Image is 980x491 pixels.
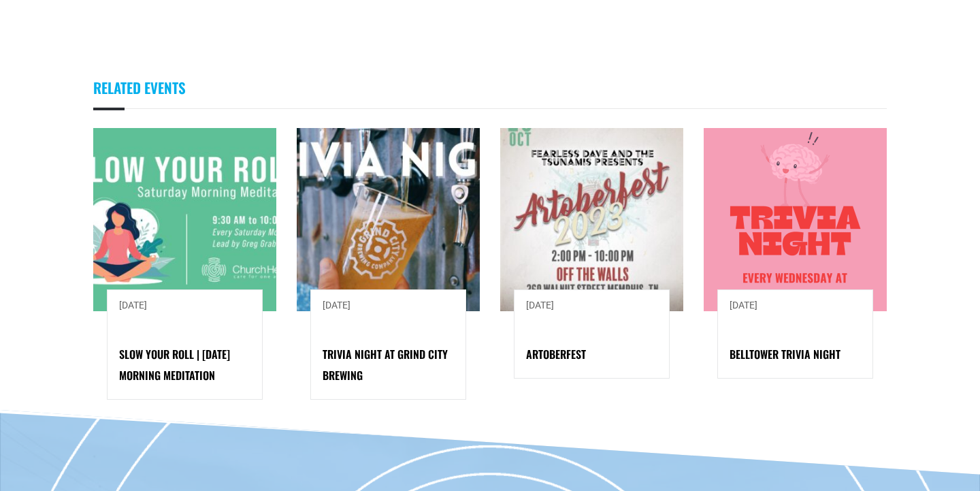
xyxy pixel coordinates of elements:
[119,346,230,383] a: Slow Your Roll | [DATE] Morning Meditation
[730,300,757,311] span: [DATE]
[526,346,586,362] a: Artoberfest
[704,128,887,311] img: Join us for a thrilling Trivia Night every Wednesday at Belltower. Brush up on your knowledge and...
[93,67,887,108] h3: Related Events
[526,300,554,311] span: [DATE]
[500,128,683,311] img: A poster for Artoberfest in Memphis, Tennessee.
[730,346,840,362] a: Belltower Trivia Night
[323,346,448,383] a: Trivia Night at Grind City Brewing
[119,300,147,311] span: [DATE]
[323,300,350,311] span: [DATE]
